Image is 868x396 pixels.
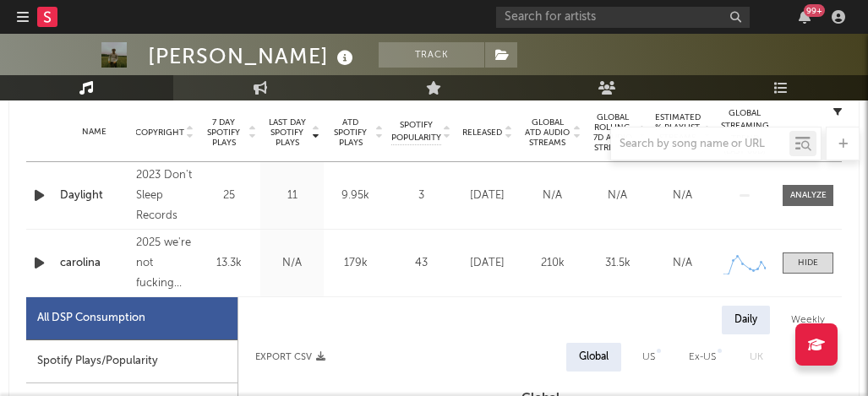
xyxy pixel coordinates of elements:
span: Global ATD Audio Streams [524,117,570,148]
div: 210k [524,255,581,272]
div: All DSP Consumption [37,308,145,328]
span: Spotify Popularity [391,119,441,144]
button: Track [379,42,484,68]
div: 13.3k [201,255,256,272]
div: 25 [201,187,256,204]
a: Daylight [60,187,128,204]
div: Name [60,126,128,138]
div: Global [579,347,609,367]
div: Daily [722,306,770,334]
div: 11 [265,187,319,204]
div: All DSP Consumption [26,297,237,340]
div: [PERSON_NAME] [148,42,358,70]
div: N/A [589,187,646,204]
div: Global Streaming Trend (Last 60D) [719,107,770,158]
div: 99 + [804,4,825,17]
div: 179k [328,255,383,272]
div: N/A [265,255,319,272]
div: 2023 Don't Sleep Records [136,165,193,226]
div: 31.5k [589,255,646,272]
a: carolina [60,255,128,272]
span: Last Day Spotify Plays [265,117,309,148]
button: Export CSV [255,352,325,362]
span: Global Rolling 7D Audio Streams [589,112,636,153]
div: 2025 we're not fucking signed [136,233,193,294]
div: Spotify Plays/Popularity [26,340,237,383]
span: Estimated % Playlist Streams Last Day [654,112,701,153]
div: 3 [391,187,450,204]
div: [DATE] [459,187,516,204]
span: ATD Spotify Plays [328,117,373,148]
input: Search by song name or URL [611,138,789,151]
div: N/A [654,255,711,272]
div: US [642,347,655,367]
div: Weekly [778,306,838,334]
button: 99+ [799,10,811,24]
span: 7 Day Spotify Plays [201,117,246,148]
div: 9.95k [328,187,383,204]
div: N/A [524,187,581,204]
div: 43 [391,255,450,272]
div: [DATE] [459,255,516,272]
input: Search for artists [496,7,750,28]
div: N/A [654,187,711,204]
div: Ex-US [689,347,716,367]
